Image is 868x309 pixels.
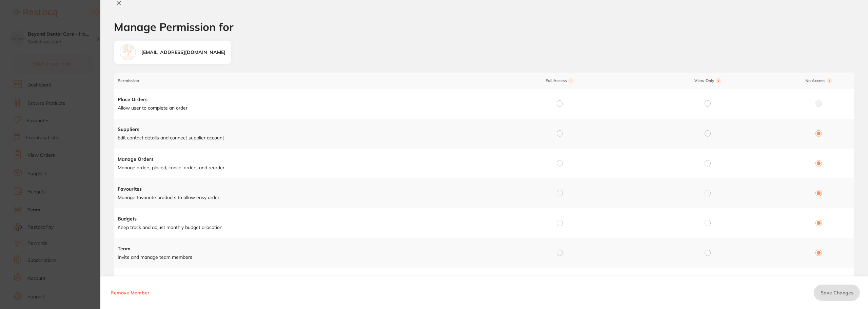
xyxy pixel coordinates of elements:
[118,194,484,201] p: Manage favourite products to allow easy order
[118,165,484,171] p: Manage orders placed, cancel orders and reorder
[118,96,484,103] h4: Place Orders
[118,275,484,282] h4: Contract Price
[118,156,484,163] h4: Manage Orders
[784,78,854,83] span: No Access
[118,186,484,193] h4: Favourites
[118,224,484,231] p: Keep track and adjust monthly budget allocation
[118,135,484,141] p: Edit contact details and connect supplier account
[821,290,853,296] span: Save Changes
[118,105,484,112] p: Allow user to complete an order
[814,285,860,301] button: Save Changes
[118,126,484,133] h4: Suppliers
[118,254,484,261] p: Invite and manage team members
[108,285,152,301] button: Remove Member
[635,78,780,83] span: View Only
[118,78,484,83] span: Permission
[141,49,225,56] div: [EMAIL_ADDRESS][DOMAIN_NAME]
[488,78,632,83] span: Full Access
[114,21,854,33] h1: Manage Permission for
[118,246,484,252] h4: Team
[111,290,150,296] span: Remove Member
[118,216,484,223] h4: Budgets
